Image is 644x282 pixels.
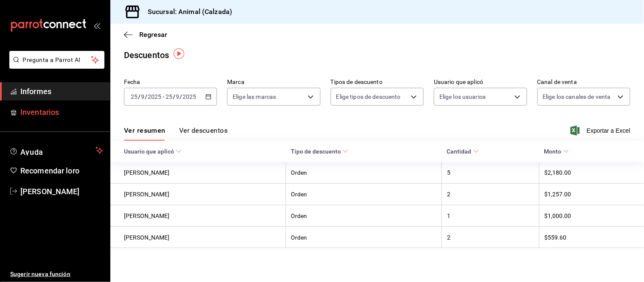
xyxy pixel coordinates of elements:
[587,127,630,134] font: Exportar a Excel
[9,51,104,69] button: Pregunta a Parrot AI
[145,93,147,100] font: /
[20,148,43,156] font: Ayuda
[139,31,167,39] font: Regresar
[447,234,450,241] font: 2
[176,93,180,100] input: --
[124,126,228,141] div: pestañas de navegación
[543,93,611,100] font: Elige los canales de venta
[179,126,228,134] font: Ver descuentos
[20,166,79,175] font: Recomendar loro
[447,170,450,176] font: 5
[147,93,162,100] input: ----
[183,93,197,100] input: ----
[545,170,571,176] font: $2,180.00
[20,187,80,196] font: [PERSON_NAME]
[141,93,145,100] input: --
[124,191,169,198] font: [PERSON_NAME]
[291,213,307,220] font: Orden
[165,93,173,100] input: --
[173,93,175,100] font: /
[291,148,341,155] font: Tipo de descuento
[10,271,70,277] font: Sugerir nueva función
[130,93,138,100] input: --
[124,50,169,60] font: Descuentos
[439,93,486,100] font: Elige los usuarios
[124,148,174,155] font: Usuario que aplicó
[180,93,183,100] font: /
[434,79,483,86] font: Usuario que aplicó
[138,93,141,100] font: /
[6,61,104,70] a: Pregunta a Parrot AI
[545,234,567,241] font: $559.60
[124,148,182,155] span: Usuario que aplicó
[447,148,472,155] font: Cantidad
[124,126,166,134] font: Ver resumen
[227,79,245,86] font: Marca
[20,87,51,96] font: Informes
[163,93,164,100] font: -
[20,108,59,117] font: Inventarios
[544,148,569,155] span: Monto
[93,22,100,29] button: abrir_cajón_menú
[148,8,232,16] font: Sucursal: Animal (Calzada)
[233,93,276,100] font: Elige las marcas
[124,79,141,86] font: Fecha
[124,213,169,220] font: [PERSON_NAME]
[174,48,184,59] img: Marcador de información sobre herramientas
[124,234,169,241] font: [PERSON_NAME]
[545,213,571,220] font: $1,000.00
[545,191,571,198] font: $1,257.00
[23,56,81,63] font: Pregunta a Parrot AI
[544,148,562,155] font: Monto
[291,234,307,241] font: Orden
[291,191,307,198] font: Orden
[537,79,577,86] font: Canal de venta
[331,79,382,86] font: Tipos de descuento
[447,213,450,220] font: 1
[447,191,450,198] font: 2
[124,170,169,176] font: [PERSON_NAME]
[572,126,630,136] button: Exportar a Excel
[124,31,167,39] button: Regresar
[447,148,479,155] span: Cantidad
[336,93,401,100] font: Elige tipos de descuento
[291,148,349,155] span: Tipo de descuento
[291,170,307,176] font: Orden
